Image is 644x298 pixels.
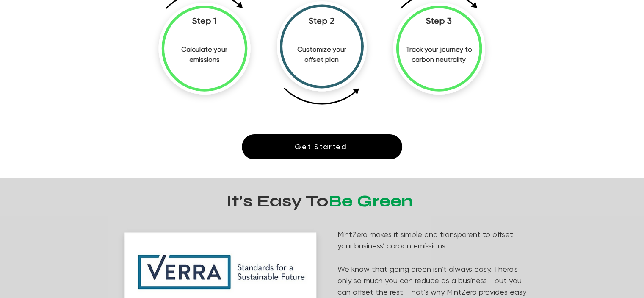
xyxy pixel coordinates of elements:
span: Be Green [329,191,413,211]
span: Calculate your emissions [181,47,227,63]
a: Get Started [242,134,402,159]
span: Step 3 [426,17,452,26]
span: MintZero makes it simple and transparent to offset your business’ carbon emissions. [337,231,513,250]
span: Track your journey to carbon neutrality [406,47,472,63]
span: Customize your offset plan [297,47,346,63]
span: Get Started [295,142,347,152]
iframe: Wix Chat [547,262,644,298]
span: Step 1 [192,17,217,26]
span: Step 2 [309,17,335,26]
span: It’s Easy To [226,191,329,211]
